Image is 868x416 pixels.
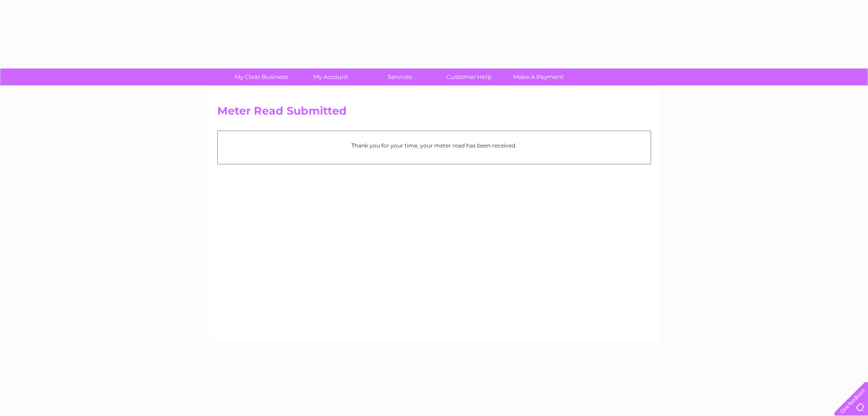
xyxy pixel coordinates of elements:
[224,68,299,85] a: My Clear Business
[293,68,368,85] a: My Account
[217,105,651,122] h2: Meter Read Submitted
[431,68,507,85] a: Customer Help
[501,68,576,85] a: Make A Payment
[222,141,646,150] p: Thank you for your time, your meter read has been received.
[362,68,437,85] a: Services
